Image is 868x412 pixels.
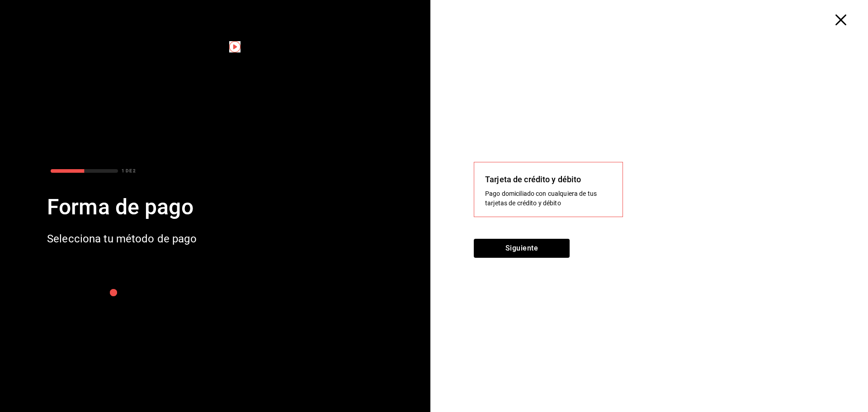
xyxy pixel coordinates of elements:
img: Tooltip marker [229,41,241,52]
div: Forma de pago [47,191,197,223]
div: Selecciona tu método de pago [47,231,197,247]
button: Siguiente [474,239,570,258]
div: Pago domiciliado con cualquiera de tus tarjetas de crédito y débito [485,189,612,208]
div: Tarjeta de crédito y débito [485,173,612,185]
div: 1 DE 2 [122,167,136,174]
